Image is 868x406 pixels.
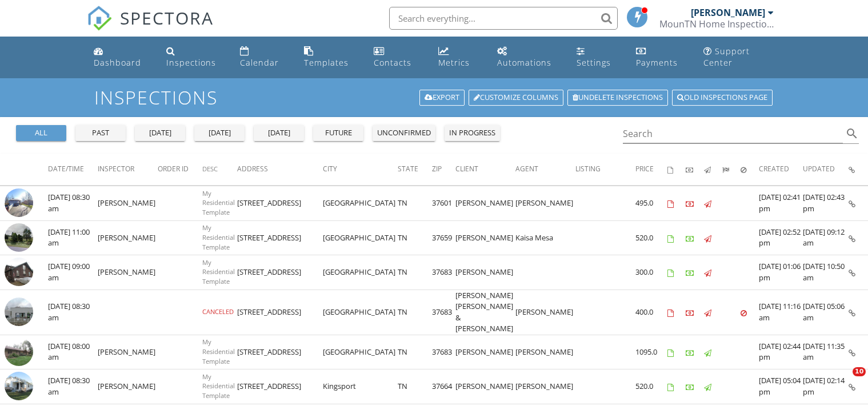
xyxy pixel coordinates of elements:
[515,290,575,335] td: [PERSON_NAME]
[87,15,214,39] a: SPECTORA
[377,127,431,139] div: unconfirmed
[455,186,515,221] td: [PERSON_NAME]
[575,164,601,174] span: Listing
[635,335,667,369] td: 1095.0
[98,186,158,221] td: [PERSON_NAME]
[398,186,432,221] td: TN
[323,369,398,404] td: Kingsport
[240,57,279,68] div: Calendar
[469,90,563,106] a: Customize Columns
[237,186,323,221] td: [STREET_ADDRESS]
[803,186,849,221] td: [DATE] 02:43 pm
[237,164,268,174] span: Address
[202,189,235,217] span: My Residential Template
[635,154,667,186] th: Price: Not sorted.
[48,220,98,255] td: [DATE] 11:00 am
[455,164,478,174] span: Client
[120,6,214,30] span: SPECTORA
[237,220,323,255] td: [STREET_ADDRESS]
[497,57,551,68] div: Automations
[635,164,654,174] span: Price
[667,154,686,186] th: Agreements signed: Not sorted.
[202,337,235,365] span: My Residential Template
[89,41,153,74] a: Dashboard
[703,46,750,68] div: Support Center
[432,369,455,404] td: 37664
[299,41,360,74] a: Templates
[449,127,495,139] div: in progress
[158,164,189,174] span: Order ID
[389,7,618,30] input: Search everything...
[94,87,774,107] h1: Inspections
[398,164,418,174] span: State
[686,154,704,186] th: Paid: Not sorted.
[237,369,323,404] td: [STREET_ADDRESS]
[659,18,774,30] div: MounTN Home Inspections
[455,369,515,404] td: [PERSON_NAME]
[803,369,849,404] td: [DATE] 02:14 pm
[398,255,432,290] td: TN
[635,369,667,404] td: 520.0
[5,188,33,217] img: streetview
[48,186,98,221] td: [DATE] 08:30 am
[741,154,759,186] th: Canceled: Not sorted.
[759,154,803,186] th: Created: Not sorted.
[369,41,425,74] a: Contacts
[759,369,803,404] td: [DATE] 05:04 pm
[635,290,667,335] td: 400.0
[139,127,181,139] div: [DATE]
[432,154,455,186] th: Zip: Not sorted.
[759,164,789,174] span: Created
[323,255,398,290] td: [GEOGRAPHIC_DATA]
[759,220,803,255] td: [DATE] 02:52 pm
[98,164,134,174] span: Inspector
[202,164,218,173] span: Desc
[398,335,432,369] td: TN
[515,164,538,174] span: Agent
[398,154,432,186] th: State: Not sorted.
[202,154,237,186] th: Desc: Not sorted.
[803,335,849,369] td: [DATE] 11:35 am
[94,57,141,68] div: Dashboard
[432,186,455,221] td: 37601
[304,57,349,68] div: Templates
[235,41,290,74] a: Calendar
[759,186,803,221] td: [DATE] 02:41 pm
[515,154,575,186] th: Agent: Not sorted.
[48,369,98,404] td: [DATE] 08:30 am
[759,335,803,369] td: [DATE] 02:44 pm
[48,154,98,186] th: Date/Time: Not sorted.
[493,41,563,74] a: Automations (Basic)
[258,127,299,139] div: [DATE]
[398,220,432,255] td: TN
[254,125,304,141] button: [DATE]
[80,127,121,139] div: past
[434,41,483,74] a: Metrics
[853,367,866,376] span: 10
[515,335,575,369] td: [PERSON_NAME]
[98,369,158,404] td: [PERSON_NAME]
[98,335,158,369] td: [PERSON_NAME]
[691,7,765,18] div: [PERSON_NAME]
[432,255,455,290] td: 37683
[577,57,611,68] div: Settings
[432,220,455,255] td: 37659
[515,369,575,404] td: [PERSON_NAME]
[323,290,398,335] td: [GEOGRAPHIC_DATA]
[199,127,240,139] div: [DATE]
[672,90,773,106] a: Old inspections page
[623,124,843,143] input: Search
[21,127,62,139] div: all
[374,57,411,68] div: Contacts
[455,290,515,335] td: [PERSON_NAME] [PERSON_NAME] & [PERSON_NAME]
[323,335,398,369] td: [GEOGRAPHIC_DATA]
[575,154,635,186] th: Listing: Not sorted.
[515,220,575,255] td: Kaisa Mesa
[455,154,515,186] th: Client: Not sorted.
[202,307,234,316] span: CANCELED
[98,154,158,186] th: Inspector: Not sorted.
[202,258,235,286] span: My Residential Template
[48,335,98,369] td: [DATE] 08:00 am
[202,372,235,400] span: My Residential Template
[75,125,126,141] button: past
